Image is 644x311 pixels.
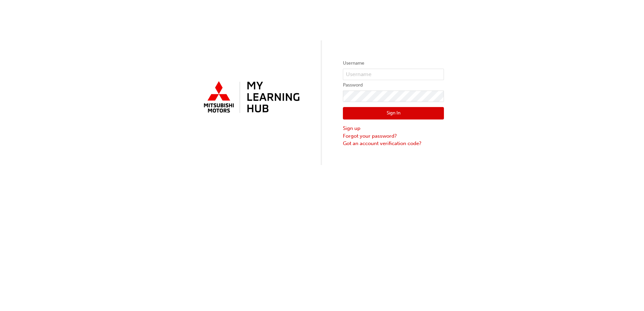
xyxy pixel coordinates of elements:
img: mmal [200,78,301,117]
a: Forgot your password? [343,132,444,140]
a: Sign up [343,125,444,132]
input: Username [343,69,444,80]
a: Got an account verification code? [343,140,444,147]
button: Sign In [343,107,444,120]
label: Username [343,59,444,67]
label: Password [343,81,444,89]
